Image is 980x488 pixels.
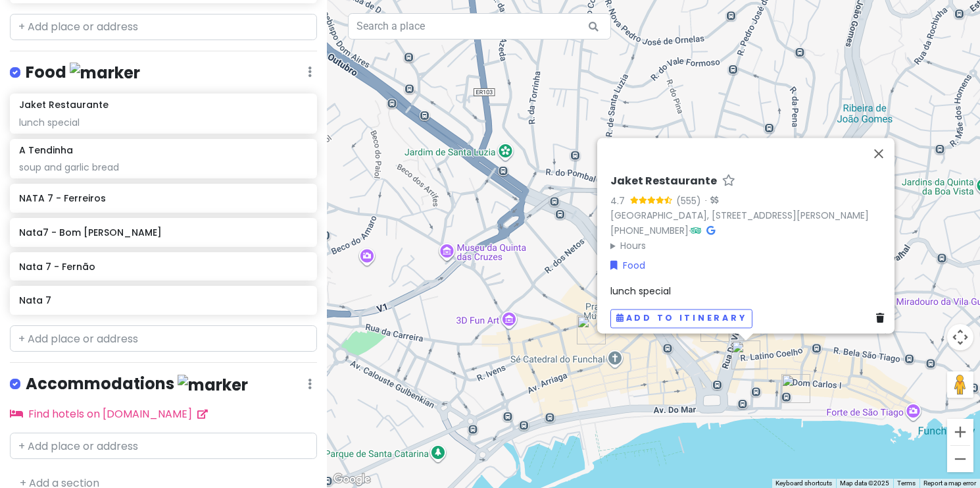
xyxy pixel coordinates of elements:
input: Search a place [348,13,611,40]
div: Nata 7 [577,315,606,344]
h6: Jaket Restaurante [19,99,109,111]
div: (555) [676,194,701,208]
button: Zoom out [947,446,973,472]
div: Jaket Restaurante [731,340,760,369]
h6: Jaket Restaurante [610,175,717,188]
a: Find hotels on [DOMAIN_NAME] [10,406,208,421]
a: Star place [722,175,735,188]
button: Drag Pegman onto the map to open Street View [947,371,973,398]
div: Funchal Cable Car [781,374,810,403]
a: Food [610,258,645,273]
h6: Nata 7 - Fernão [19,261,307,273]
h6: Nata7 - Bom [PERSON_NAME] [19,227,307,238]
img: Google [330,471,374,488]
a: [GEOGRAPHIC_DATA], [STREET_ADDRESS][PERSON_NAME] [610,209,869,222]
a: Terms (opens in new tab) [897,479,916,487]
span: Map data ©2025 [840,479,889,487]
a: Open this area in Google Maps (opens a new window) [330,471,374,488]
a: Report a map error [923,479,976,487]
i: Tripadvisor [691,226,701,235]
h6: NATA 7 - Ferreiros [19,192,307,204]
div: Nata 7 - Fernão [700,313,729,342]
button: Map camera controls [947,324,973,350]
h4: Food [26,62,140,84]
button: Zoom in [947,419,973,445]
a: [PHONE_NUMBER] [610,224,689,237]
button: Add to itinerary [610,309,752,328]
h4: Accommodations [26,373,248,395]
input: + Add place or address [10,14,317,40]
div: 4.7 [610,194,630,208]
i: Google Maps [706,226,715,235]
a: Delete place [876,311,889,325]
div: lunch special [19,117,307,128]
div: · [701,195,718,208]
img: marker [70,63,140,83]
span: lunch special [610,285,671,298]
input: + Add place or address [10,325,317,352]
summary: Hours [610,238,889,253]
img: marker [178,375,248,395]
button: Close [863,138,894,169]
div: soup and garlic bread [19,161,307,173]
h6: Nata 7 [19,294,307,306]
button: Keyboard shortcuts [775,479,832,488]
h6: A Tendinha [19,144,73,156]
div: · [610,175,889,253]
input: + Add place or address [10,433,317,459]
